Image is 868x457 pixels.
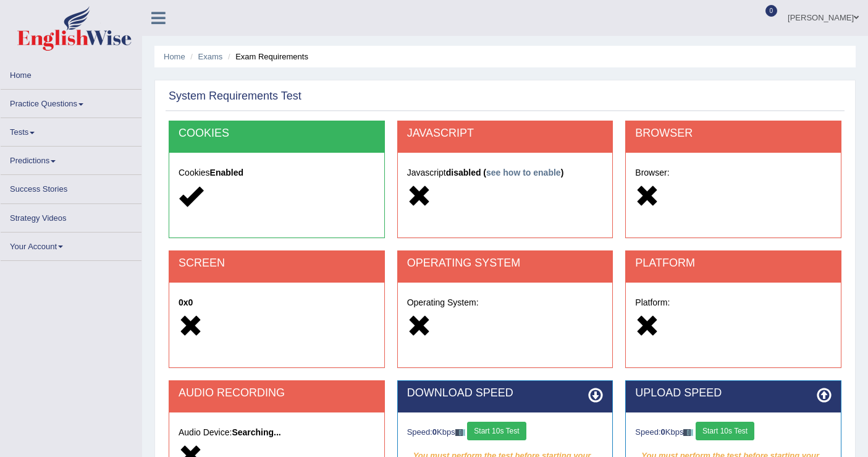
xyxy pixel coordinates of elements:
[407,127,604,140] h2: JAVASCRIPT
[635,298,832,307] h5: Platform:
[1,61,141,85] a: Home
[1,175,141,199] a: Success Stories
[432,427,437,437] strong: 0
[164,52,185,61] a: Home
[407,257,604,270] h2: OPERATING SYSTEM
[198,52,223,61] a: Exams
[407,298,604,307] h5: Operating System:
[696,422,754,440] button: Start 10s Test
[407,387,604,399] h2: DOWNLOAD SPEED
[1,233,141,257] a: Your Account
[635,127,832,140] h2: BROWSER
[407,422,604,443] div: Speed: Kbps
[179,168,375,177] h5: Cookies
[446,168,564,177] strong: disabled ( )
[635,168,832,177] h5: Browser:
[225,51,308,62] li: Exam Requirements
[486,168,561,177] a: see how to enable
[635,422,832,443] div: Speed: Kbps
[1,204,141,228] a: Strategy Videos
[1,90,141,114] a: Practice Questions
[661,427,665,437] strong: 0
[407,168,604,177] h5: Javascript
[169,90,301,103] h2: System Requirements Test
[179,387,375,399] h2: AUDIO RECORDING
[210,168,243,177] strong: Enabled
[765,5,778,17] span: 0
[635,257,832,270] h2: PLATFORM
[179,257,375,270] h2: SCREEN
[635,387,832,399] h2: UPLOAD SPEED
[179,428,375,437] h5: Audio Device:
[683,429,693,436] img: ajax-loader-fb-connection.gif
[179,297,193,307] strong: 0x0
[1,118,141,142] a: Tests
[179,127,375,140] h2: COOKIES
[467,422,526,440] button: Start 10s Test
[455,429,465,436] img: ajax-loader-fb-connection.gif
[1,147,141,171] a: Predictions
[232,427,280,437] strong: Searching...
